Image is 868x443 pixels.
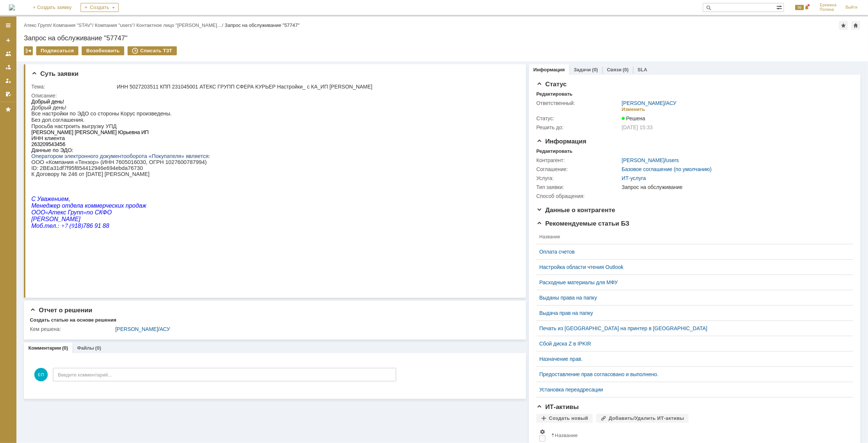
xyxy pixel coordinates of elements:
[622,157,665,163] a: [PERSON_NAME]
[110,31,117,37] span: ИП
[536,184,620,190] div: Тип заявки:
[622,100,665,106] a: [PERSON_NAME]
[666,157,679,163] a: users
[539,387,844,393] a: Установка переадресации
[160,326,170,332] a: АСУ
[536,207,615,214] span: Данные о контрагенте
[623,67,629,72] div: (0)
[9,4,15,10] img: logo
[539,429,545,435] span: Настройки
[34,368,48,381] span: ЕП
[52,124,62,130] span: 786
[592,67,598,72] div: (0)
[536,220,630,227] span: Рекомендуемые статьи БЗ
[31,84,115,90] div: Тема:
[539,341,844,347] a: Сбой диска Z в IPKIR
[536,115,620,121] div: Статус:
[30,326,114,332] div: Кем решена:
[12,124,13,130] span: .
[53,22,92,28] a: Компания "STAV"
[2,34,14,46] a: Создать заявку
[28,345,61,351] a: Комментарии
[37,97,39,103] span: ,
[9,4,15,10] a: Перейти на домашнюю страницу
[666,100,677,106] a: АСУ
[536,148,573,154] div: Редактировать
[539,310,844,316] a: Выдача прав на папку
[533,67,565,72] a: Информация
[17,111,35,117] span: Атекс
[37,111,52,117] span: Групп
[13,124,25,130] span: тел
[95,345,101,351] div: (0)
[622,166,712,172] a: Базовое соглашение (по умолчанию)
[55,111,81,117] span: по СКФО
[137,22,222,28] a: Контактное лицо "[PERSON_NAME]…
[115,326,158,332] a: [PERSON_NAME]
[6,97,37,103] span: Уважением
[820,7,837,12] span: Полина
[24,22,50,28] a: Атекс Групп
[77,345,94,351] a: Файлы
[536,403,579,411] span: ИТ-активы
[52,111,55,117] span: »
[536,175,620,181] div: Услуга:
[536,100,620,106] div: Ответственный:
[31,93,515,99] div: Описание:
[30,317,116,323] div: Создать статью на основе решения
[43,31,85,37] span: [PERSON_NAME]
[2,48,14,60] a: Заявки на командах
[539,325,844,331] a: Печать из [GEOGRAPHIC_DATA] на принтер в [GEOGRAPHIC_DATA]
[14,111,17,117] span: «
[25,124,43,130] span: .: +7 (9
[536,91,573,97] div: Редактировать
[839,21,848,30] div: Добавить в избранное
[539,295,844,301] a: Выданы права на папку
[117,84,514,90] div: ИНН 5027203511 КПП 231045001 АТЕКС ГРУПП СФЕРА КУРЬЕР Настройки_ с КА_ИП [PERSON_NAME]
[115,326,514,332] div: /
[539,356,844,362] a: Назначение прав.
[24,22,53,28] div: /
[622,106,645,112] div: Изменить
[622,175,646,181] a: ИТ-услуга
[81,3,119,12] div: Создать
[31,70,78,77] span: Суть заявки
[622,124,653,130] span: [DATE] 15:33
[851,21,860,30] div: Сделать домашней страницей
[71,124,78,130] span: 88
[539,264,844,270] a: Настройка области чтения Outlook
[2,75,14,87] a: Мои заявки
[637,67,647,72] a: SLA
[95,22,136,28] div: /
[536,166,620,172] div: Соглашение:
[820,3,837,7] span: Еремина
[555,433,578,438] div: Название
[24,34,861,42] div: Запрос на обслуживание "57747"
[539,279,844,285] a: Расходные материалы для МФУ
[536,124,620,130] div: Решить до:
[622,157,679,163] div: /
[87,31,109,37] span: Юрьевна
[536,138,586,145] span: Информация
[539,249,844,255] a: Оплата счетов
[536,81,567,88] span: Статус
[795,5,804,10] span: 99
[43,124,50,130] span: 18
[574,67,591,72] a: Задачи
[536,157,620,163] div: Контрагент:
[225,22,300,28] div: Запрос на обслуживание "57747"
[539,371,844,377] a: Предоставление прав согласовано и выполнено.
[536,193,620,199] div: Способ обращения:
[50,124,51,130] span: )
[536,230,847,244] th: Название
[607,67,621,72] a: Связи
[2,61,14,73] a: Заявки в моей ответственности
[622,100,677,106] div: /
